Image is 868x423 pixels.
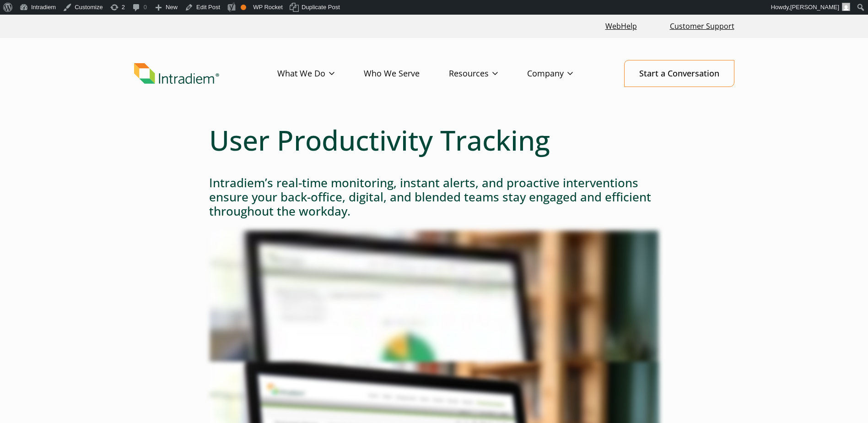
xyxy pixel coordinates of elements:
a: What We Do [277,60,364,87]
span: [PERSON_NAME] [790,4,839,11]
a: Resources [449,60,527,87]
a: Who We Serve [364,60,449,87]
a: Company [527,60,602,87]
h1: User Productivity Tracking [209,124,659,157]
a: Start a Conversation [624,60,734,87]
img: Intradiem [134,63,219,84]
a: Customer Support [666,16,738,36]
a: Link to homepage of Intradiem [134,63,277,84]
a: Link opens in a new window [602,16,641,36]
h3: Intradiem’s real-time monitoring, instant alerts, and proactive interventions ensure your back-of... [209,176,659,219]
div: OK [241,5,246,10]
